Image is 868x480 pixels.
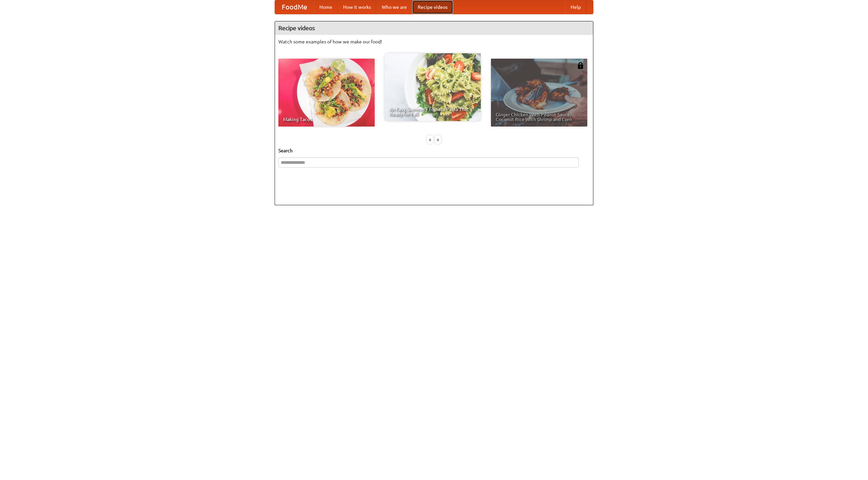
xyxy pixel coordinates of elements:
a: How it works [338,0,376,14]
p: Watch some examples of how we make our food! [278,38,590,45]
a: An Easy, Summery Tomato Pasta That's Ready for Fall [384,53,481,121]
h4: Recipe videos [275,21,593,35]
h5: Search [278,147,590,154]
a: Recipe videos [412,0,453,14]
span: Making Tacos [283,117,370,122]
img: 483408.png [577,62,584,69]
a: Help [565,0,586,14]
div: » [435,135,441,144]
a: FoodMe [275,0,314,14]
a: Home [314,0,338,14]
span: An Easy, Summery Tomato Pasta That's Ready for Fall [389,107,476,116]
a: Who we are [376,0,412,14]
div: « [427,135,433,144]
a: Making Tacos [278,59,375,127]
